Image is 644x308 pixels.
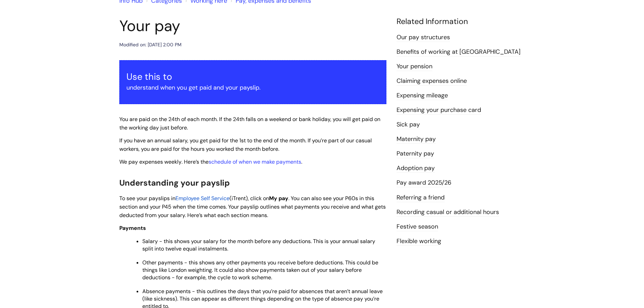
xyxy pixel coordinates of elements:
[397,193,445,202] a: Referring a friend
[397,33,450,42] a: Our pay structures
[397,48,521,56] a: Benefits of working at [GEOGRAPHIC_DATA]
[119,17,386,35] h1: Your pay
[397,106,481,115] a: Expensing your purchase card
[230,195,269,202] span: (iTrent), click on
[397,17,525,26] h4: Related Information
[209,158,301,165] a: schedule of when we make payments
[397,77,467,86] a: Claiming expenses online
[397,179,451,187] a: Pay award 2025/26
[397,237,441,246] a: Flexible working
[126,82,379,93] p: understand when you get paid and your payslip.
[119,177,230,188] span: Understanding your payslip
[397,135,436,144] a: Maternity pay
[119,137,372,152] span: If you have an annual salary, you get paid for the 1st to the end of the month. If you’re part of...
[142,238,375,252] span: Salary - this shows your salary for the month before any deductions. This is your annual salary s...
[397,62,432,71] a: Your pension
[142,259,378,281] span: Other payments - this shows any other payments you receive before deductions. This could be thing...
[119,116,380,131] span: You are paid on the 24th of each month. If the 24th falls on a weekend or bank holiday, you will ...
[397,149,434,158] a: Paternity pay
[119,41,182,49] div: Modified on: [DATE] 2:00 PM
[126,71,379,82] h3: Use this to
[397,91,448,100] a: Expensing mileage
[397,222,438,231] a: Festive season
[397,208,499,217] a: Recording casual or additional hours
[397,120,420,129] a: Sick pay
[119,158,182,165] span: We pay expenses weekly
[119,195,175,202] span: To see your payslips in
[119,224,146,232] span: Payments
[119,158,302,165] span: . Here’s the .
[269,195,288,202] span: My pay
[175,195,230,202] a: Employee Self Service
[397,164,435,173] a: Adoption pay
[119,195,386,219] span: . You can also see your P60s in this section and your P45 when the time comes. Your payslip outli...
